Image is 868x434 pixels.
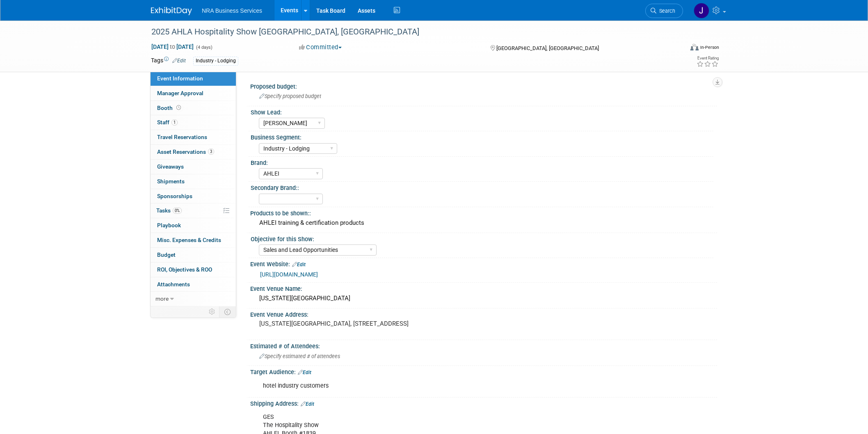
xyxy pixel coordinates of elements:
span: Misc. Expenses & Credits [157,237,221,243]
div: Business Segment: [251,131,713,142]
a: Asset Reservations3 [151,145,236,159]
span: Booth not reserved yet [175,105,183,111]
div: Secondary Brand:: [251,182,713,192]
span: 1 [171,119,178,126]
pre: [US_STATE][GEOGRAPHIC_DATA], [STREET_ADDRESS] [259,320,436,327]
a: Travel Reservations [151,130,236,144]
div: Proposed budget: [250,80,717,91]
span: Specify proposed budget [259,93,321,99]
a: Search [645,4,683,18]
span: NRA Business Services [202,7,262,14]
div: In-Person [700,44,719,50]
a: Sponsorships [151,189,236,203]
div: Event Format [635,43,719,55]
span: Attachments [157,281,190,288]
a: Event Information [151,71,236,86]
td: Personalize Event Tab Strip [205,306,219,317]
button: Committed [296,43,345,52]
a: Edit [301,401,314,407]
span: Tasks [156,207,182,214]
div: Shipping Address: [250,397,717,408]
a: [URL][DOMAIN_NAME] [260,271,318,278]
div: Event Website: [250,258,717,269]
span: [GEOGRAPHIC_DATA], [GEOGRAPHIC_DATA] [496,45,599,51]
img: Format-Inperson.png [690,44,699,50]
span: ROI, Objectives & ROO [157,266,212,273]
a: Edit [172,58,186,64]
a: Shipments [151,174,236,189]
div: AHLEI training & certification products [256,217,711,229]
span: Sponsorships [157,193,192,199]
a: Playbook [151,218,236,233]
a: Manager Approval [151,86,236,101]
div: Show Lead: [251,106,713,116]
a: Attachments [151,277,236,292]
span: Specify estimated # of attendees [259,353,340,359]
span: Playbook [157,222,181,228]
div: 2025 AHLA Hospitality Show [GEOGRAPHIC_DATA], [GEOGRAPHIC_DATA] [148,25,671,39]
span: Shipments [157,178,185,185]
div: Objective for this Show: [251,233,713,243]
a: more [151,292,236,306]
a: Staff1 [151,115,236,130]
span: Staff [157,119,178,126]
span: Booth [157,105,183,111]
div: [US_STATE][GEOGRAPHIC_DATA] [256,292,711,305]
span: Budget [157,251,176,258]
span: Manager Approval [157,90,203,96]
img: Jennifer Bonilla [694,3,709,18]
a: ROI, Objectives & ROO [151,263,236,277]
div: Brand: [251,157,713,167]
span: Giveaways [157,163,184,170]
a: Giveaways [151,160,236,174]
td: Toggle Event Tabs [219,306,236,317]
span: Event Information [157,75,203,82]
div: Event Venue Name: [250,283,717,293]
span: 0% [173,208,182,214]
a: Edit [298,370,311,375]
div: Event Rating [697,56,719,60]
a: Tasks0% [151,203,236,218]
span: [DATE] [DATE] [151,43,194,50]
img: ExhibitDay [151,7,192,15]
td: Tags [151,56,186,66]
div: Industry - Lodging [193,57,238,65]
div: Estimated # of Attendees: [250,340,717,350]
div: Products to be shown:: [250,207,717,217]
div: Target Audience: [250,366,717,377]
a: Booth [151,101,236,115]
a: Budget [151,248,236,262]
span: more [155,295,169,302]
span: Asset Reservations [157,148,214,155]
div: hotel industry customers [257,378,627,394]
span: to [169,43,176,50]
div: Event Venue Address: [250,308,717,319]
span: 3 [208,148,214,155]
span: Search [656,8,675,14]
a: Misc. Expenses & Credits [151,233,236,247]
span: (4 days) [195,45,212,50]
span: Travel Reservations [157,134,207,140]
a: Edit [292,262,306,267]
